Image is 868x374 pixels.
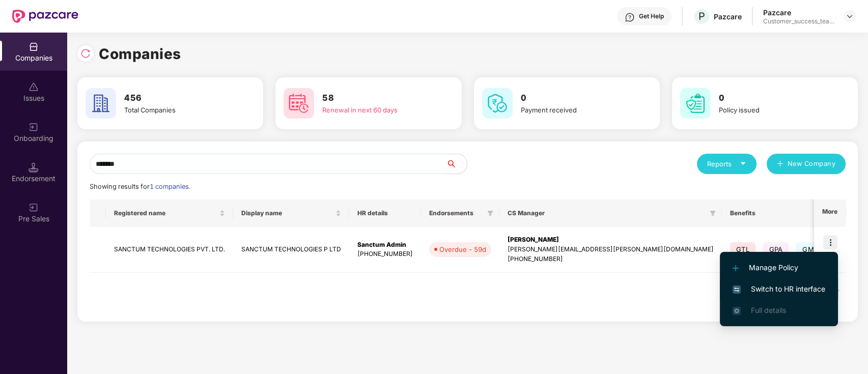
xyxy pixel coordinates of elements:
h3: 0 [719,92,829,105]
img: svg+xml;base64,PHN2ZyB4bWxucz0iaHR0cDovL3d3dy53My5vcmcvMjAwMC9zdmciIHdpZHRoPSIxMi4yMDEiIGhlaWdodD... [733,265,739,271]
span: P [698,10,705,22]
img: svg+xml;base64,PHN2ZyB4bWxucz0iaHR0cDovL3d3dy53My5vcmcvMjAwMC9zdmciIHdpZHRoPSI2MCIgaGVpZ2h0PSI2MC... [482,88,513,119]
span: plus [777,160,783,168]
img: svg+xml;base64,PHN2ZyB4bWxucz0iaHR0cDovL3d3dy53My5vcmcvMjAwMC9zdmciIHdpZHRoPSI2MCIgaGVpZ2h0PSI2MC... [284,88,314,119]
img: svg+xml;base64,PHN2ZyBpZD0iSGVscC0zMngzMiIgeG1sbnM9Imh0dHA6Ly93d3cudzMub3JnLzIwMDAvc3ZnIiB3aWR0aD... [625,12,635,22]
h1: Companies [99,43,181,65]
span: Registered name [114,209,217,217]
span: GTL [730,242,755,256]
h3: 456 [124,92,235,105]
span: Full details [751,306,786,314]
img: svg+xml;base64,PHN2ZyBpZD0iUmVsb2FkLTMyeDMyIiB4bWxucz0iaHR0cDovL3d3dy53My5vcmcvMjAwMC9zdmciIHdpZH... [80,48,91,59]
img: svg+xml;base64,PHN2ZyB4bWxucz0iaHR0cDovL3d3dy53My5vcmcvMjAwMC9zdmciIHdpZHRoPSIxNi4zNjMiIGhlaWdodD... [733,307,741,315]
span: filter [487,210,493,216]
div: Sanctum Admin [357,240,413,250]
span: filter [710,210,716,216]
img: svg+xml;base64,PHN2ZyB4bWxucz0iaHR0cDovL3d3dy53My5vcmcvMjAwMC9zdmciIHdpZHRoPSI2MCIgaGVpZ2h0PSI2MC... [86,88,116,119]
span: Endorsements [429,209,483,217]
h3: 58 [322,92,433,105]
button: plusNew Company [767,154,846,174]
span: 1 companies. [150,183,190,190]
td: SANCTUM TECHNOLOGIES P LTD [233,227,349,273]
img: svg+xml;base64,PHN2ZyB3aWR0aD0iMjAiIGhlaWdodD0iMjAiIHZpZXdCb3g9IjAgMCAyMCAyMCIgZmlsbD0ibm9uZSIgeG... [29,203,39,213]
span: caret-down [740,160,746,167]
span: search [446,160,467,168]
img: svg+xml;base64,PHN2ZyBpZD0iQ29tcGFuaWVzIiB4bWxucz0iaHR0cDovL3d3dy53My5vcmcvMjAwMC9zdmciIHdpZHRoPS... [29,42,39,52]
div: [PERSON_NAME][EMAIL_ADDRESS][PERSON_NAME][DOMAIN_NAME] [508,245,714,254]
div: Policy issued [719,105,829,115]
button: search [446,154,467,174]
div: Renewal in next 60 days [322,105,433,115]
td: SANCTUM TECHNOLOGIES PVT. LTD. [106,227,233,273]
th: HR details [349,199,421,227]
span: GPA [763,242,789,256]
img: svg+xml;base64,PHN2ZyBpZD0iSXNzdWVzX2Rpc2FibGVkIiB4bWxucz0iaHR0cDovL3d3dy53My5vcmcvMjAwMC9zdmciIH... [29,82,39,92]
span: filter [485,207,495,219]
span: Display name [241,209,333,217]
div: [PERSON_NAME] [508,235,714,245]
th: Display name [233,199,349,227]
img: svg+xml;base64,PHN2ZyB3aWR0aD0iMTQuNSIgaGVpZ2h0PSIxNC41IiB2aWV3Qm94PSIwIDAgMTYgMTYiIGZpbGw9Im5vbm... [29,162,39,172]
div: Get Help [639,12,664,20]
div: [PHONE_NUMBER] [508,254,714,264]
th: Benefits [722,199,846,227]
div: Pazcare [714,12,742,21]
span: Showing results for [90,183,190,190]
th: Registered name [106,199,233,227]
span: GMC [796,242,825,256]
div: Pazcare [763,8,834,17]
span: Manage Policy [733,262,825,273]
th: More [814,199,846,227]
span: Switch to HR interface [733,283,825,295]
div: Overdue - 59d [439,244,486,254]
img: svg+xml;base64,PHN2ZyB4bWxucz0iaHR0cDovL3d3dy53My5vcmcvMjAwMC9zdmciIHdpZHRoPSIxNiIgaGVpZ2h0PSIxNi... [733,285,741,294]
h3: 0 [521,92,631,105]
img: svg+xml;base64,PHN2ZyB4bWxucz0iaHR0cDovL3d3dy53My5vcmcvMjAwMC9zdmciIHdpZHRoPSI2MCIgaGVpZ2h0PSI2MC... [680,88,711,119]
img: svg+xml;base64,PHN2ZyBpZD0iRHJvcGRvd24tMzJ4MzIiIHhtbG5zPSJodHRwOi8vd3d3LnczLm9yZy8yMDAwL3N2ZyIgd2... [846,12,854,20]
div: Reports [707,159,746,169]
div: Customer_success_team_lead [763,17,834,25]
img: icon [823,235,837,249]
span: CS Manager [508,209,706,217]
img: svg+xml;base64,PHN2ZyB3aWR0aD0iMjAiIGhlaWdodD0iMjAiIHZpZXdCb3g9IjAgMCAyMCAyMCIgZmlsbD0ibm9uZSIgeG... [29,122,39,132]
img: New Pazcare Logo [12,10,78,23]
div: [PHONE_NUMBER] [357,249,413,259]
span: filter [708,207,718,219]
div: Payment received [521,105,631,115]
div: Total Companies [124,105,235,115]
span: New Company [788,159,836,169]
